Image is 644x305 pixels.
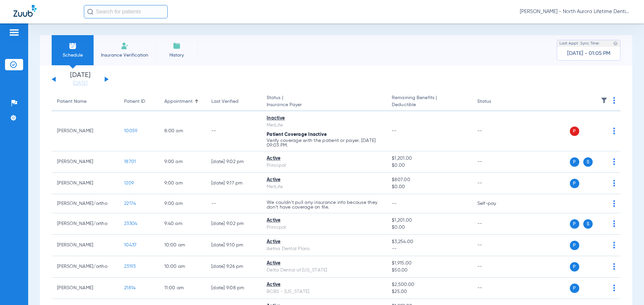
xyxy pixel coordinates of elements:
td: [PERSON_NAME]/ortho [52,213,119,235]
td: -- [206,194,261,213]
span: $807.00 [392,176,466,183]
td: 9:00 AM [159,173,206,194]
span: P [570,157,579,167]
span: P [570,179,579,188]
div: Appointment [164,98,193,105]
td: [PERSON_NAME] [52,173,119,194]
td: -- [472,173,517,194]
td: [DATE] 9:02 PM [206,213,261,235]
img: group-dot-blue.svg [613,158,615,165]
span: 22174 [124,201,136,206]
p: Verify coverage with the patient or payer. [DATE] 09:03 PM. [267,138,381,148]
img: group-dot-blue.svg [613,97,615,104]
td: [PERSON_NAME] [52,235,119,256]
td: -- [206,111,261,151]
a: [DATE] [60,80,100,87]
div: Aetna Dental Plans [267,245,381,252]
td: [DATE] 9:08 PM [206,278,261,299]
img: group-dot-blue.svg [613,220,615,227]
td: -- [472,278,517,299]
td: [DATE] 9:26 PM [206,256,261,278]
div: Appointment [164,98,201,105]
td: 10:00 AM [159,256,206,278]
th: Status | [261,92,386,111]
div: MetLife [267,122,381,129]
span: -- [392,245,466,252]
span: 18701 [124,159,136,164]
td: 11:00 AM [159,278,206,299]
span: [PERSON_NAME] - North Aurora Lifetime Dentistry [520,8,631,15]
div: Active [267,176,381,183]
span: 10059 [124,129,137,133]
span: $25.00 [392,288,466,295]
span: S [583,157,593,167]
span: $3,254.00 [392,238,466,245]
img: group-dot-blue.svg [613,285,615,291]
input: Search for patients [84,5,168,18]
span: Deductible [392,101,466,108]
div: Active [267,155,381,162]
th: Status [472,92,517,111]
div: Last Verified [211,98,256,105]
span: 23304 [124,221,137,226]
td: 8:00 AM [159,111,206,151]
span: Last Appt. Sync Time: [559,40,600,47]
td: -- [472,256,517,278]
td: 9:00 AM [159,151,206,173]
div: Active [267,281,381,288]
span: $0.00 [392,183,466,190]
div: Inactive [267,115,381,122]
img: group-dot-blue.svg [613,200,615,207]
span: $0.00 [392,162,466,169]
span: P [570,262,579,272]
span: -- [392,129,397,133]
th: Remaining Benefits | [386,92,472,111]
div: Patient ID [124,98,145,105]
img: group-dot-blue.svg [613,242,615,248]
td: [PERSON_NAME]/ortho [52,256,119,278]
div: Active [267,217,381,224]
td: -- [472,213,517,235]
td: [DATE] 9:10 PM [206,235,261,256]
span: History [161,52,193,59]
span: Patient Coverage Inactive [267,132,327,137]
span: $1,915.00 [392,260,466,267]
td: 9:00 AM [159,194,206,213]
img: Search Icon [87,9,93,15]
td: 10:00 AM [159,235,206,256]
p: We couldn’t pull any insurance info because they don’t have coverage on file. [267,200,381,210]
div: Last Verified [211,98,238,105]
span: 10437 [124,243,137,247]
span: P [570,241,579,250]
td: -- [472,111,517,151]
span: Schedule [57,52,89,59]
div: Delta Dental of [US_STATE] [267,267,381,274]
span: 21814 [124,286,136,290]
img: hamburger-icon [9,28,19,36]
span: [DATE] - 01:05 PM [567,50,610,57]
span: Insurance Payer [267,101,381,108]
td: [PERSON_NAME] [52,278,119,299]
span: S [583,219,593,229]
div: BCBS - [US_STATE] [267,288,381,295]
img: filter.svg [601,97,607,104]
span: 23193 [124,264,136,269]
div: Patient Name [57,98,113,105]
span: $2,500.00 [392,281,466,288]
span: -- [392,201,397,206]
span: P [570,219,579,229]
td: 9:40 AM [159,213,206,235]
img: Schedule [69,42,77,50]
td: [DATE] 9:02 PM [206,151,261,173]
span: $50.00 [392,267,466,274]
span: $1,201.00 [392,155,466,162]
td: [PERSON_NAME] [52,111,119,151]
img: Manual Insurance Verification [121,42,129,50]
span: 1209 [124,181,134,185]
td: -- [472,151,517,173]
td: [PERSON_NAME] [52,151,119,173]
div: Principal [267,224,381,231]
img: group-dot-blue.svg [613,263,615,270]
img: group-dot-blue.svg [613,128,615,134]
td: [DATE] 9:17 PM [206,173,261,194]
